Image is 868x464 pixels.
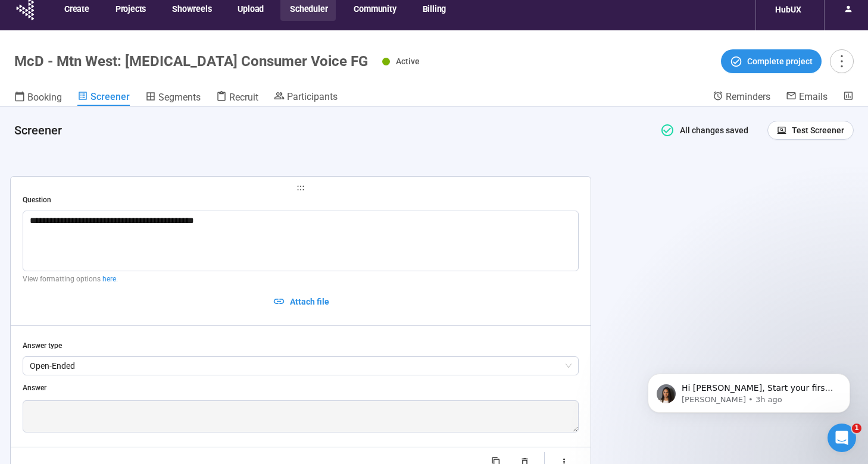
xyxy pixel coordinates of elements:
a: Emails [786,90,828,105]
span: Participants [287,91,338,102]
iframe: Intercom live chat [828,424,856,452]
span: Emails [799,91,828,102]
a: Recruit [216,90,258,106]
span: Complete project [747,55,813,68]
button: Complete project [721,49,822,73]
span: 1 [852,424,861,433]
span: Booking [27,92,62,103]
span: Reminders [726,91,770,102]
span: Active [396,57,420,66]
button: Test Screener [767,121,854,140]
button: more [830,49,854,73]
a: Participants [274,90,338,105]
h4: Screener [14,122,644,139]
a: Booking [14,90,62,106]
a: Reminders [713,90,770,105]
iframe: Intercom notifications message [630,349,868,432]
span: Recruit [229,92,258,103]
span: Segments [158,92,201,103]
h1: McD - Mtn West: [MEDICAL_DATA] Consumer Voice FG [14,53,368,70]
a: Segments [145,90,201,106]
span: more [833,53,850,69]
span: Screener [90,91,130,102]
span: Test Screener [792,124,844,137]
span: All changes saved [675,126,749,135]
a: Screener [77,90,130,106]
